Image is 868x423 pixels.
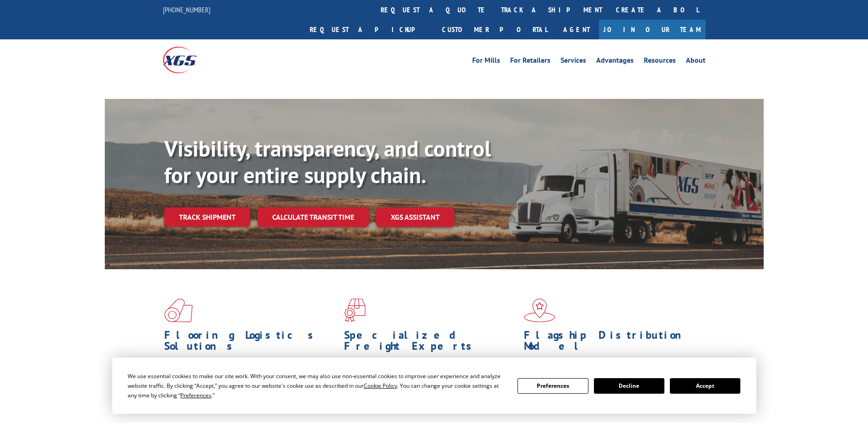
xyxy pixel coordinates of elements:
[524,298,555,322] img: xgs-icon-flagship-distribution-model-red
[670,378,740,394] button: Accept
[644,57,676,67] a: Resources
[561,57,586,67] a: Services
[599,20,706,39] a: Join Our Team
[164,356,337,389] span: As an industry carrier of choice, XGS has brought innovation and dedication to flooring logistics...
[128,371,507,400] div: We use essential cookies to make our site work. With your consent, we may also use non-essential ...
[164,134,491,189] b: Visibility, transparency, and control for your entire supply chain.
[258,207,369,227] a: Calculate transit time
[344,298,366,322] img: xgs-icon-focused-on-flooring-red
[344,356,517,397] p: From overlength loads to delicate cargo, our experienced staff knows the best way to move your fr...
[510,57,550,67] a: For Retailers
[472,57,500,67] a: For Mills
[112,358,756,414] div: Cookie Consent Prompt
[164,207,250,227] a: Track shipment
[524,356,692,378] span: Our agile distribution network gives you nationwide inventory management on demand.
[303,20,435,39] a: Request a pickup
[554,20,599,39] a: Agent
[164,330,337,356] h1: Flooring Logistics Solutions
[596,57,634,67] a: Advantages
[180,391,211,399] span: Preferences
[344,330,517,356] h1: Specialized Freight Experts
[164,298,193,322] img: xgs-icon-total-supply-chain-intelligence-red
[594,378,664,394] button: Decline
[376,207,454,227] a: XGS ASSISTANT
[518,378,588,394] button: Preferences
[435,20,554,39] a: Customer Portal
[364,382,397,390] span: Cookie Policy
[686,57,706,67] a: About
[524,330,697,356] h1: Flagship Distribution Model
[163,5,210,14] a: [PHONE_NUMBER]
